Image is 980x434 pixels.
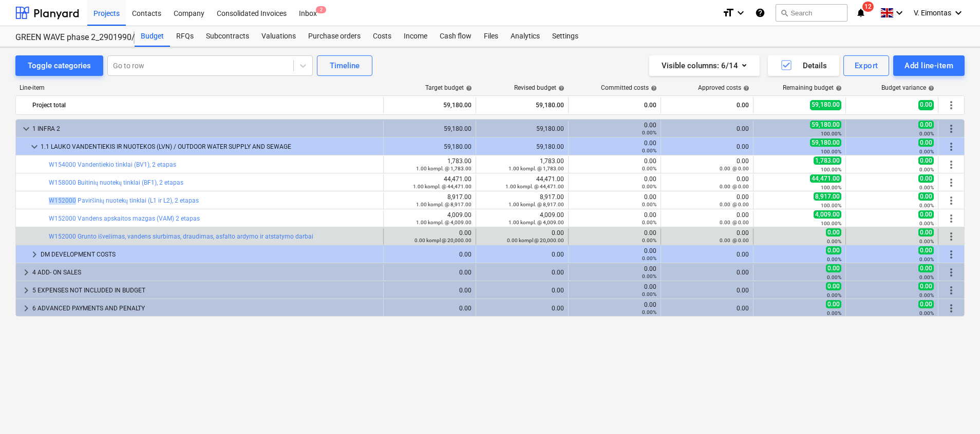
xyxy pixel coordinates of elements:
[388,125,472,132] div: 59,180.00
[480,211,564,226] div: 4,009.00
[821,203,841,208] small: 100.00%
[28,59,91,72] div: Toggle categories
[316,6,326,13] span: 2
[480,251,564,258] div: 0.00
[546,26,585,47] div: Settings
[15,84,384,91] div: Line-item
[722,7,734,19] i: format_size
[480,143,564,150] div: 59,180.00
[827,239,841,244] small: 0.00%
[20,123,32,135] span: keyboard_arrow_down
[302,26,367,47] a: Purchase orders
[827,310,841,316] small: 0.00%
[255,26,302,47] a: Valuations
[480,175,564,190] div: 44,471.00
[388,157,472,172] div: 1,783.00
[814,210,841,219] span: 4,009.00
[504,26,546,47] a: Analytics
[573,247,656,262] div: 0.00
[826,264,841,272] span: 0.00
[388,211,472,226] div: 4,009.00
[834,85,842,91] span: help
[919,149,934,154] small: 0.00%
[317,55,372,76] button: Timeline
[918,156,934,165] span: 0.00
[855,59,878,72] div: Export
[827,274,841,280] small: 0.00%
[15,32,122,43] div: GREEN WAVE phase 2_2901990/2901996/2901997
[480,305,564,312] div: 0.00
[135,26,170,47] a: Budget
[388,287,472,294] div: 0.00
[49,233,313,240] a: W152000 Grunto išvežimas, vandens siurbimas, draudimas, asfalto ardymo ir atstatymo darbai
[826,246,841,254] span: 0.00
[665,175,749,190] div: 0.00
[665,229,749,244] div: 0.00
[780,9,788,17] span: search
[642,130,656,135] small: 0.00%
[388,251,472,258] div: 0.00
[810,100,841,110] span: 59,180.00
[665,125,749,132] div: 0.00
[918,246,934,254] span: 0.00
[388,305,472,312] div: 0.00
[665,305,749,312] div: 0.00
[170,26,200,47] div: RFQs
[367,26,398,47] div: Costs
[464,85,472,91] span: help
[642,166,656,171] small: 0.00%
[573,229,656,244] div: 0.00
[15,55,103,76] button: Toggle categories
[330,59,360,72] div: Timeline
[573,122,656,136] div: 0.00
[642,220,656,225] small: 0.00%
[649,55,760,76] button: Visible columns:6/14
[573,157,656,172] div: 0.00
[28,248,41,261] span: keyboard_arrow_right
[514,84,564,91] div: Revised budget
[945,176,957,189] span: More actions
[826,282,841,290] span: 0.00
[200,26,255,47] a: Subcontracts
[573,175,656,190] div: 0.00
[434,26,478,47] div: Cash flow
[480,97,564,113] div: 59,180.00
[416,220,472,225] small: 1.00 kompl. @ 4,009.00
[32,264,379,281] div: 4 ADD- ON SALES
[32,300,379,317] div: 6 ADVANCED PAYMENTS AND PENALTY
[508,202,564,207] small: 1.00 kompl. @ 8,917.00
[768,55,839,76] button: Details
[918,300,934,308] span: 0.00
[893,55,965,76] button: Add line-item
[945,302,957,314] span: More actions
[919,274,934,280] small: 0.00%
[425,84,472,91] div: Target budget
[41,246,379,263] div: DM DEVELOPMENT COSTS
[480,157,564,172] div: 1,783.00
[388,269,472,276] div: 0.00
[720,202,749,207] small: 0.00 @ 0.00
[918,139,934,147] span: 0.00
[810,174,841,183] span: 44,471.00
[945,141,957,153] span: More actions
[893,7,906,19] i: keyboard_arrow_down
[814,156,841,165] span: 1,783.00
[919,257,934,262] small: 0.00%
[929,385,980,434] iframe: Chat Widget
[573,301,656,315] div: 0.00
[413,184,472,189] small: 1.00 kompl. @ 44,471.00
[952,7,965,19] i: keyboard_arrow_down
[649,85,657,91] span: help
[20,302,32,314] span: keyboard_arrow_right
[665,211,749,226] div: 0.00
[821,131,841,136] small: 100.00%
[665,251,749,258] div: 0.00
[919,131,934,136] small: 0.00%
[945,230,957,243] span: More actions
[642,202,656,207] small: 0.00%
[573,140,656,154] div: 0.00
